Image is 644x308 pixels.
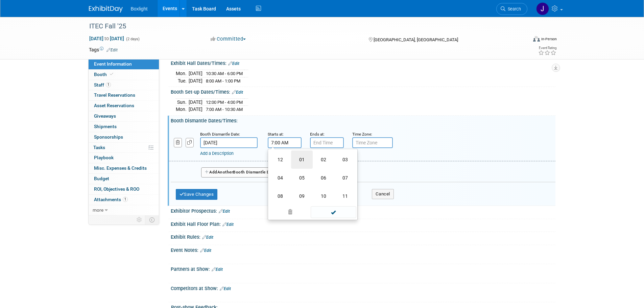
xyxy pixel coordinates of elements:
[206,100,243,105] span: 12:00 PM - 4:00 PM
[334,169,356,187] td: 07
[94,92,135,98] span: Travel Reservations
[87,20,517,32] div: ITEC Fall '25
[212,267,223,272] a: Edit
[134,215,145,224] td: Personalize Event Tab Strip
[200,151,234,156] a: Add a Description
[538,46,556,50] div: Event Rating
[123,197,128,202] span: 1
[103,36,110,41] span: to
[310,208,357,217] a: Done
[334,150,356,169] td: 03
[171,232,555,241] div: Exhibit Rules:
[334,187,356,205] td: 11
[89,184,159,194] a: ROI, Objectives & ROO
[310,137,344,148] input: End Time
[352,132,372,137] small: Time Zone:
[268,132,284,137] small: Starts at:
[200,248,211,253] a: Edit
[176,70,189,77] td: Mon.
[89,205,159,215] a: more
[94,113,116,119] span: Giveaways
[94,61,132,67] span: Event Information
[496,3,527,15] a: Search
[131,6,148,11] span: Boxlight
[89,195,159,205] a: Attachments1
[94,124,117,129] span: Shipments
[189,106,202,113] td: [DATE]
[89,80,159,90] a: Staff1
[206,107,243,112] span: 7:00 AM - 10:30 AM
[313,187,334,205] td: 10
[171,245,555,254] div: Event Notes:
[291,150,313,169] td: 01
[94,134,123,140] span: Sponsorships
[374,37,458,42] span: [GEOGRAPHIC_DATA], [GEOGRAPHIC_DATA]
[94,197,128,202] span: Attachments
[208,35,248,43] button: Committed
[89,46,118,53] td: Tags
[89,174,159,184] a: Budget
[206,71,243,76] span: 10:30 AM - 6:00 PM
[106,48,118,52] a: Edit
[89,163,159,173] a: Misc. Expenses & Credits
[372,189,394,199] button: Cancel
[352,137,393,148] input: Time Zone
[269,169,291,187] td: 04
[171,87,555,96] div: Booth Set-up Dates/Times:
[89,111,159,121] a: Giveaways
[89,101,159,111] a: Asset Reservations
[505,6,521,11] span: Search
[89,70,159,80] a: Booth
[89,90,159,100] a: Travel Reservations
[89,143,159,153] a: Tasks
[228,61,239,66] a: Edit
[94,82,111,88] span: Staff
[171,206,555,215] div: Exhibitor Prospectus:
[89,6,123,13] img: ExhibitDay
[94,155,114,160] span: Playbook
[94,165,147,171] span: Misc. Expenses & Credits
[200,132,240,137] small: Booth Dismantle Date:
[93,207,103,213] span: more
[176,189,218,200] button: Save Changes
[89,35,124,42] span: [DATE] [DATE]
[145,215,159,224] td: Toggle Event Tabs
[89,122,159,132] a: Shipments
[219,209,230,214] a: Edit
[536,2,549,15] img: Jean Knight
[94,186,139,192] span: ROI, Objectives & ROO
[94,103,134,108] span: Asset Reservations
[189,77,202,84] td: [DATE]
[89,59,159,69] a: Event Information
[176,106,189,113] td: Mon.
[269,208,311,217] a: Clear selection
[220,286,231,291] a: Edit
[202,235,213,240] a: Edit
[201,167,280,177] button: AddAnotherBooth Dismantle Date
[487,35,557,45] div: Event Format
[313,150,334,169] td: 02
[110,72,113,76] i: Booth reservation complete
[222,222,234,227] a: Edit
[89,132,159,142] a: Sponsorships
[268,137,302,148] input: Start Time
[176,98,189,106] td: Sun.
[189,70,202,77] td: [DATE]
[217,170,233,174] span: Another
[310,132,325,137] small: Ends at:
[93,145,105,150] span: Tasks
[206,78,240,84] span: 8:00 AM - 1:00 PM
[171,58,555,67] div: Exhibit Hall Dates/Times:
[291,169,313,187] td: 05
[106,82,111,87] span: 1
[171,264,555,273] div: Partners at Show:
[171,219,555,228] div: Exhibit Hall Floor Plan:
[200,137,258,148] input: Date
[176,77,189,84] td: Tue.
[125,37,140,41] span: (2 days)
[541,37,557,42] div: In-Person
[269,150,291,169] td: 12
[94,72,115,77] span: Booth
[171,116,555,124] div: Booth Dismantle Dates/Times:
[94,176,109,181] span: Budget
